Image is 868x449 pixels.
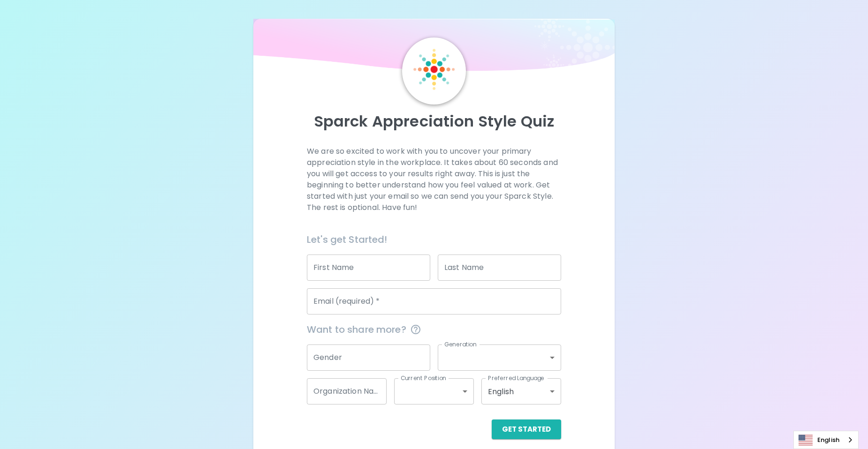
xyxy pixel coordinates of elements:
a: English [794,431,858,449]
aside: Language selected: English [793,431,859,449]
img: Sparck Logo [413,49,455,90]
p: We are so excited to work with you to uncover your primary appreciation style in the workplace. I... [307,146,561,213]
img: wave [253,19,615,75]
span: Want to share more? [307,322,561,337]
label: Current Position [401,374,446,382]
div: Language [793,431,859,449]
svg: This information is completely confidential and only used for aggregated appreciation studies at ... [410,324,421,335]
h6: Let's get Started! [307,232,561,247]
div: English [481,378,561,404]
label: Generation [444,340,477,348]
button: Get Started [492,419,561,439]
p: Sparck Appreciation Style Quiz [265,112,604,131]
label: Preferred Language [488,374,544,382]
